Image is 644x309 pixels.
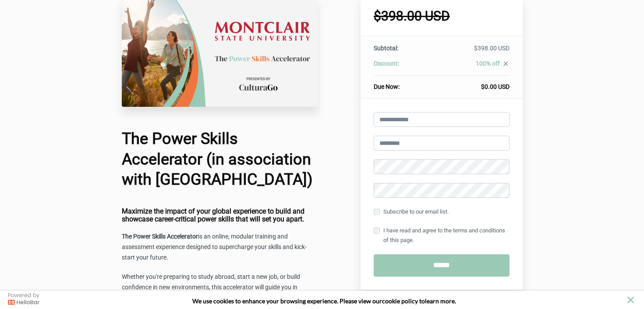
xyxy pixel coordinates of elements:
span: We use cookies to enhance your browsing experience. Please view our [192,297,382,305]
a: close [500,60,510,70]
a: cookie policy [382,297,418,305]
input: I have read and agree to the terms and conditions of this page. [374,228,380,234]
i: close [502,60,510,67]
button: close [625,295,636,305]
span: $0.00 USD [481,83,510,90]
h4: Maximize the impact of your global experience to build and showcase career-critical power skills ... [122,207,318,223]
th: Due Now: [374,76,431,91]
h1: The Power Skills Accelerator (in association with [GEOGRAPHIC_DATA]) [122,129,318,190]
h1: $398.00 USD [374,10,510,23]
span: learn more. [425,297,456,305]
strong: to [419,297,425,305]
span: 100% off [476,60,500,67]
span: Subtotal: [374,45,398,52]
th: Discount: [374,59,431,76]
input: Subscribe to our email list. [374,209,380,215]
label: Subscribe to our email list. [374,207,449,217]
p: is an online, modular training and assessment experience designed to supercharge your skills and ... [122,232,318,263]
strong: The Power Skills Accelerator [122,233,198,240]
td: $398.00 USD [431,44,509,59]
label: I have read and agree to the terms and conditions of this page. [374,226,510,245]
p: Whether you're preparing to study abroad, start a new job, or build confidence in new environment... [122,272,318,303]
